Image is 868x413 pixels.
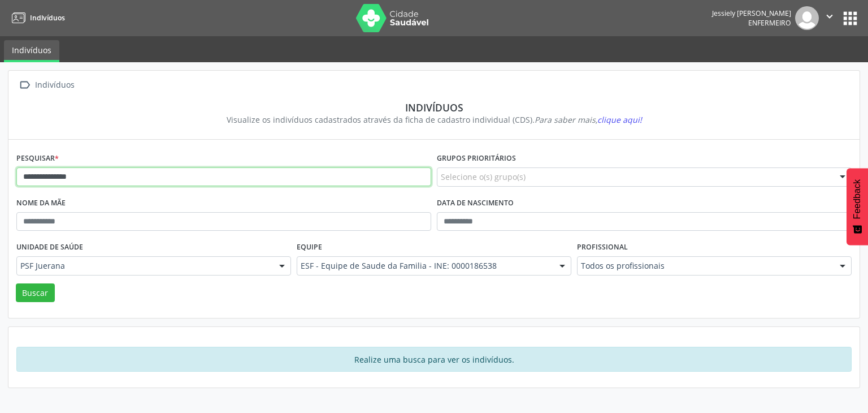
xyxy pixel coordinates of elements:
a: Indivíduos [4,40,59,62]
span: Enfermeiro [748,18,791,28]
div: Realize uma busca para ver os indivíduos. [16,347,852,372]
span: Todos os profissionais [581,260,828,272]
span: Feedback [852,179,862,219]
div: Visualize os indivíduos cadastrados através da ficha de cadastro individual (CDS). [24,114,844,126]
a:  Indivíduos [16,77,76,93]
label: Data de nascimento [437,195,514,212]
div: Jessiely [PERSON_NAME] [712,8,791,18]
label: Grupos prioritários [437,150,516,167]
label: Profissional [577,239,628,256]
i:  [16,77,33,93]
a: Indivíduos [8,8,65,27]
label: Equipe [297,239,322,256]
img: img [795,6,819,30]
span: ESF - Equipe de Saude da Familia - INE: 0000186538 [301,260,548,272]
button:  [819,6,840,30]
div: Indivíduos [24,101,844,114]
span: PSF Juerana [20,260,268,272]
label: Pesquisar [16,150,59,167]
span: Indivíduos [30,13,65,23]
button: apps [840,8,860,28]
i: Para saber mais, [535,114,642,125]
label: Unidade de saúde [16,239,83,256]
span: clique aqui! [597,114,642,125]
i:  [823,10,836,23]
button: Feedback - Mostrar pesquisa [847,168,868,245]
div: Indivíduos [33,77,76,93]
label: Nome da mãe [16,195,66,212]
span: Selecione o(s) grupo(s) [441,171,526,183]
button: Buscar [16,283,55,303]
